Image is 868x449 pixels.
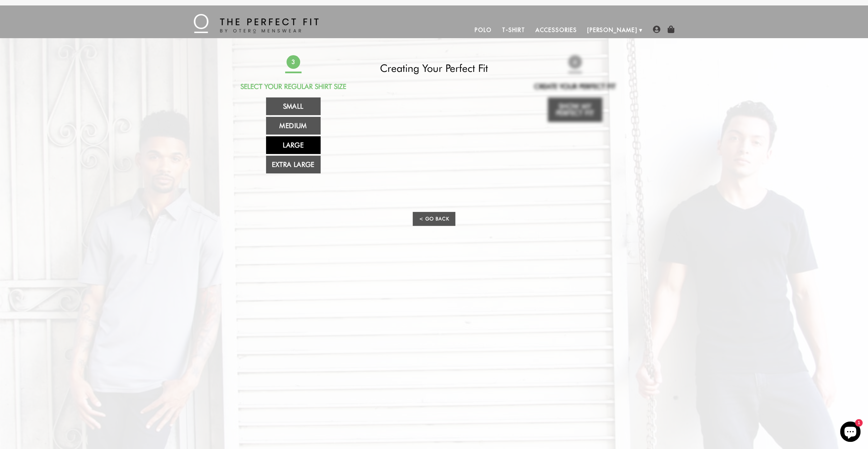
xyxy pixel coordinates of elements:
img: user-account-icon.png [653,26,660,33]
a: Medium [266,117,321,135]
a: T-Shirt [497,22,530,38]
a: Large [266,136,321,154]
a: < Go Back [413,212,455,226]
h2: Creating Your Perfect Fit [374,62,495,74]
a: Accessories [530,22,582,38]
inbox-online-store-chat: Shopify online store chat [838,421,863,444]
a: [PERSON_NAME] [582,22,643,38]
h2: Select Your Regular Shirt Size [233,82,354,91]
img: The Perfect Fit - by Otero Menswear - Logo [194,14,319,33]
a: Polo [470,22,497,38]
img: shopping-bag-icon.png [667,26,675,33]
span: 3 [286,55,300,69]
a: Small [266,97,321,115]
a: Extra Large [266,156,321,173]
